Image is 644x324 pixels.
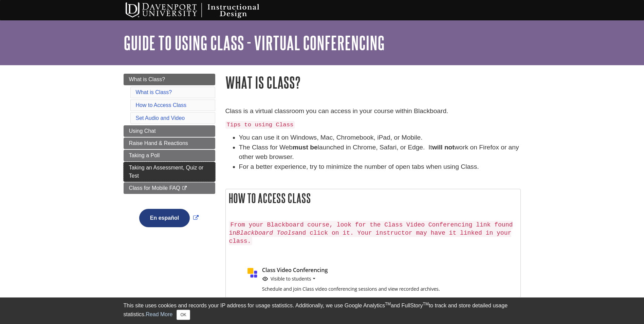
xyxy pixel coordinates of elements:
[120,2,283,19] img: Davenport University Instructional Design
[124,32,385,53] a: Guide to Using Class - Virtual Conferencing
[146,311,172,317] a: Read More
[129,185,180,191] span: Class for Mobile FAQ
[124,138,215,149] a: Raise Hand & Reactions
[124,150,215,161] a: Taking a Poll
[124,162,215,182] a: Taking an Assessment, Quiz or Test
[124,74,215,239] div: Guide Page Menu
[129,128,156,134] span: Using Chat
[182,186,187,191] i: This link opens in a new window
[124,182,215,194] a: Class for Mobile FAQ
[293,144,318,151] strong: must be
[136,115,185,121] a: Set Audio and Video
[239,143,521,162] li: The Class for Web launched in Chrome, Safari, or Edge. It work on Firefox or any other web browser.
[129,76,165,82] span: What is Class?
[229,261,482,299] img: class
[225,74,521,91] h1: What is Class?
[225,106,521,116] p: Class is a virtual classroom you can access in your course within Blackboard.
[236,230,295,236] em: Blackboard Tools
[225,121,295,129] code: Tips to using Class
[129,152,160,158] span: Taking a Poll
[423,302,429,306] sup: TM
[124,302,521,320] div: This site uses cookies and records your IP address for usage statistics. Additionally, we use Goo...
[239,162,521,172] li: For a better experience, try to minimize the number of open tabs when using Class.
[136,102,186,108] a: How to Access Class
[229,221,513,245] code: From your Blackboard course, look for the Class Video Conferencing link found in and click on it....
[177,310,190,320] button: Close
[139,209,190,227] button: En español
[385,302,391,306] sup: TM
[136,89,172,95] a: What is Class?
[226,189,520,207] h2: How to Access Class
[129,140,188,146] span: Raise Hand & Reactions
[137,215,200,221] a: Link opens in new window
[124,74,215,85] a: What is Class?
[432,144,455,151] strong: will not
[239,133,521,143] li: You can use it on Windows, Mac, Chromebook, iPad, or Mobile.
[129,165,204,179] span: Taking an Assessment, Quiz or Test
[124,125,215,137] a: Using Chat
